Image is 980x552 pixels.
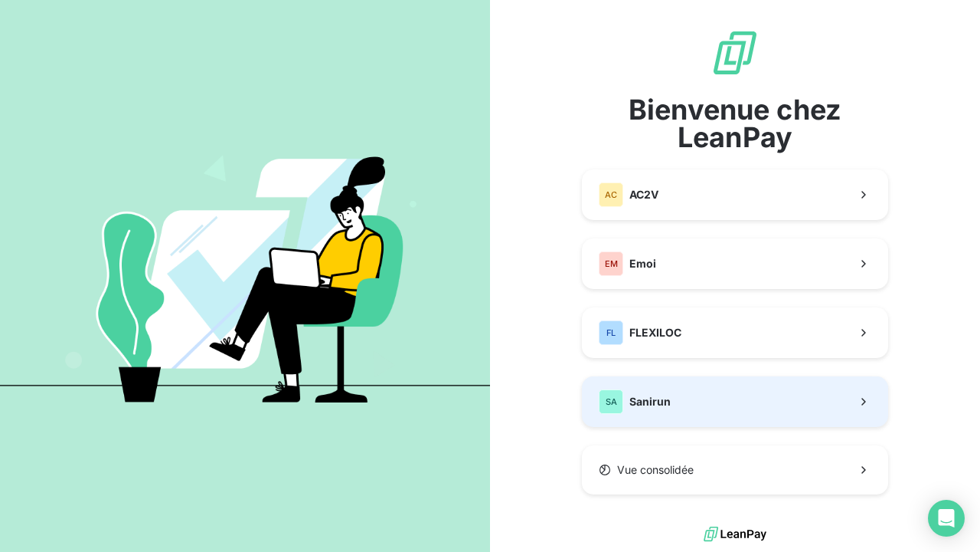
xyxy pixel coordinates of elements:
[704,523,766,546] img: logo
[599,251,623,276] div: EM
[617,462,694,478] span: Vue consolidée
[599,389,623,414] div: SA
[629,325,681,340] span: FLEXILOC
[582,445,888,495] button: Vue consolidée
[599,182,623,207] div: AC
[582,169,888,220] button: ACAC2V
[928,500,965,537] div: Open Intercom Messenger
[629,394,671,409] span: Sanirun
[710,28,759,77] img: logo sigle
[582,238,888,289] button: EMEmoi
[599,320,623,345] div: FL
[582,96,888,151] span: Bienvenue chez LeanPay
[582,376,888,427] button: SASanirun
[629,187,658,202] span: AC2V
[582,307,888,358] button: FLFLEXILOC
[629,256,656,271] span: Emoi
